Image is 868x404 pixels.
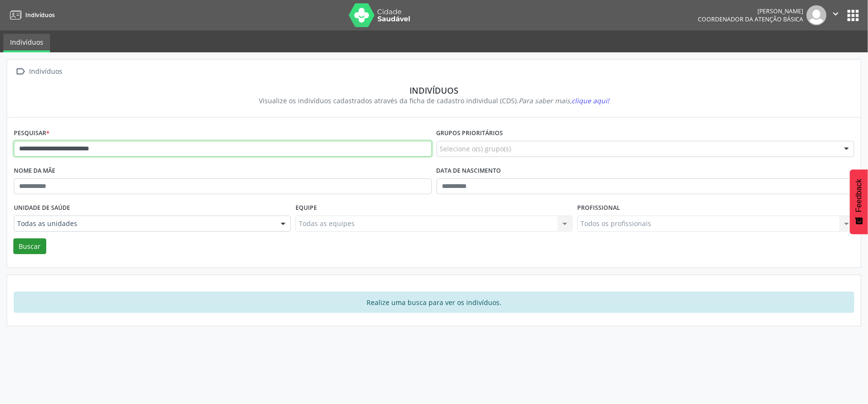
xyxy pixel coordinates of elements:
[577,201,620,216] label: Profissional
[25,11,55,19] span: Indivíduos
[850,169,868,234] button: Feedback - Mostrar pesquisa
[14,65,64,79] a:  Indivíduos
[20,85,848,96] div: Indivíduos
[519,96,609,105] i: Para saber mais,
[14,164,55,178] label: Nome da mãe
[698,15,803,23] span: Coordenador da Atenção Básica
[827,5,845,25] button: 
[7,7,55,23] a: Indivíduos
[28,65,64,79] div: Indivíduos
[13,238,46,255] button: Buscar
[14,201,70,216] label: Unidade de saúde
[14,65,28,79] i: 
[14,126,50,141] label: Pesquisar
[17,219,271,228] span: Todas as unidades
[855,179,863,212] span: Feedback
[698,7,803,15] div: [PERSON_NAME]
[572,96,609,105] span: clique aqui!
[14,292,854,313] div: Realize uma busca para ver os indivíduos.
[437,164,501,178] label: Data de nascimento
[296,201,317,216] label: Equipe
[830,9,841,19] i: 
[437,126,503,141] label: Grupos prioritários
[20,96,848,106] div: Visualize os indivíduos cadastrados através da ficha de cadastro individual (CDS).
[440,144,511,154] span: Selecione o(s) grupo(s)
[807,5,827,25] img: img
[845,7,861,24] button: apps
[3,34,50,52] a: Indivíduos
